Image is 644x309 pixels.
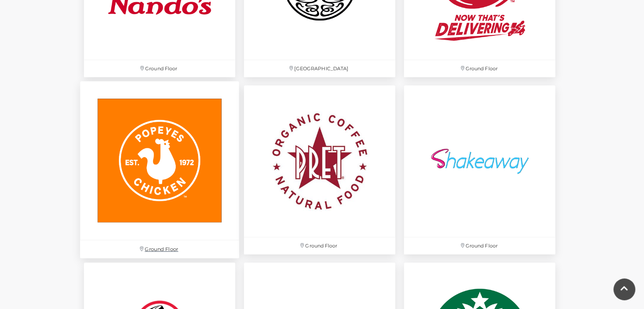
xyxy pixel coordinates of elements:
p: [GEOGRAPHIC_DATA] [244,60,395,77]
p: Ground Floor [84,60,235,77]
p: Ground Floor [244,237,395,254]
p: Ground Floor [404,237,555,254]
p: Ground Floor [404,60,555,77]
a: Ground Floor [75,77,244,263]
p: Ground Floor [80,240,239,258]
a: Ground Floor [240,81,400,258]
a: Ground Floor [400,81,560,258]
